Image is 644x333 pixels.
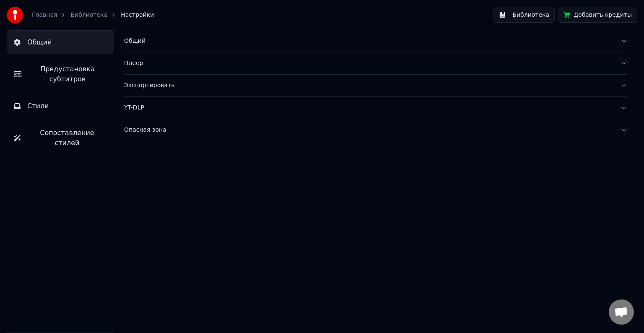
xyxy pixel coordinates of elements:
span: Стили [27,101,49,111]
div: YT-DLP [124,104,614,112]
div: Общий [124,37,614,45]
button: Предустановка субтитров [7,57,114,91]
nav: breadcrumb [32,11,154,19]
a: Библиотека [70,11,107,19]
div: Опасная зона [124,126,614,134]
div: Открытый чат [609,299,634,325]
button: Экспортировать [124,75,627,96]
img: youka [7,7,23,23]
div: Экспортировать [124,81,614,90]
button: Плеер [124,52,627,74]
span: Общий [27,37,52,47]
span: Настройки [121,11,154,19]
button: Сопоставление стилей [7,121,114,155]
button: Опасная зона [124,119,627,141]
button: Стили [7,94,114,118]
div: Плеер [124,59,614,68]
button: Общий [7,31,114,54]
button: Добавить кредиты [558,8,637,23]
span: Предустановка субтитров [28,64,107,84]
span: Сопоставление стилей [27,128,107,148]
a: Главная [32,11,57,19]
button: Общий [124,30,627,52]
button: YT-DLP [124,97,627,119]
button: Библиотека [493,8,555,23]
